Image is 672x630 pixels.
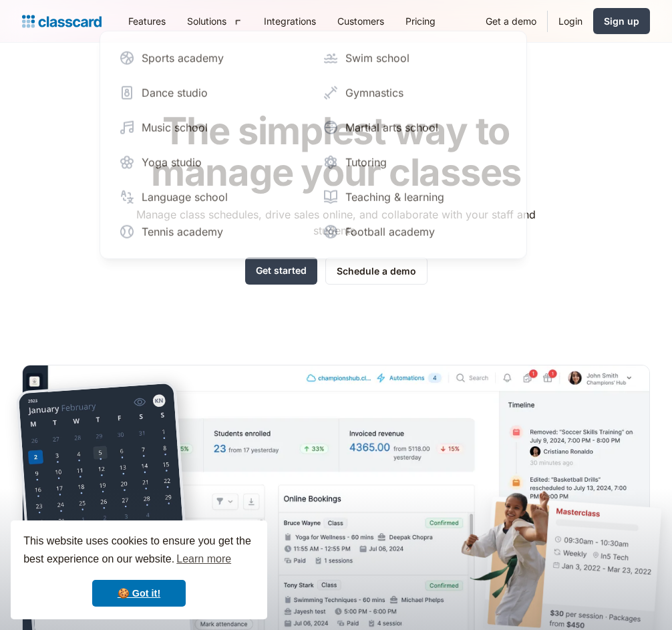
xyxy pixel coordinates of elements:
div: Tutoring [345,154,387,170]
a: Tennis academy [114,218,309,245]
a: Tutoring [317,149,513,176]
div: Swim school [345,50,409,66]
a: Customers [327,6,395,36]
nav: Solutions [100,31,527,259]
div: Language school [142,189,228,205]
div: Sign up [604,14,639,28]
div: Music school [142,120,208,136]
div: Football academy [345,224,435,240]
div: Sports academy [142,50,224,66]
div: Dance studio [142,85,208,101]
a: Language school [114,184,309,210]
a: dismiss cookie message [92,580,186,607]
a: Pricing [395,6,446,36]
div: Gymnastics [345,85,403,101]
div: Martial arts school [345,120,438,136]
a: Schedule a demo [325,257,428,285]
a: Get started [245,257,317,285]
div: Teaching & learning [345,189,444,205]
a: Gymnastics [317,80,513,106]
a: Get a demo [475,6,547,36]
a: Logo [22,12,102,31]
a: Login [548,6,593,36]
span: This website uses cookies to ensure you get the best experience on our website. [23,533,255,569]
div: Solutions [187,14,226,28]
a: Integrations [253,6,327,36]
a: Music school [114,114,309,141]
a: Yoga studio [114,149,309,176]
a: Features [118,6,176,36]
div: Yoga studio [142,154,202,170]
a: Football academy [317,218,513,245]
a: Dance studio [114,80,309,106]
div: Solutions [176,6,253,36]
a: learn more about cookies [174,549,233,569]
a: Teaching & learning [317,184,513,210]
a: Martial arts school [317,114,513,141]
div: cookieconsent [11,520,267,619]
a: Sports academy [114,45,309,71]
a: Sign up [593,8,650,34]
a: Swim school [317,45,513,71]
div: Tennis academy [142,224,223,240]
